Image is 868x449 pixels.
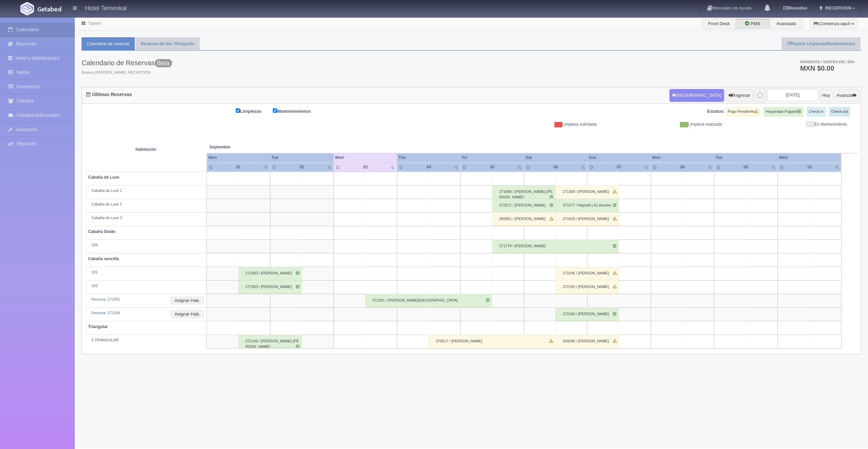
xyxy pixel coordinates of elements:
th: Sun [587,153,651,162]
th: Thu [397,153,460,162]
div: 09 [736,164,756,170]
button: Asignar Hab. [171,297,204,304]
div: 271577 / Nayreth j El atrache [555,199,619,212]
div: 265851 / [PERSON_NAME] [492,212,555,226]
div: 5 TRIANGULAR [88,338,204,343]
div: 272146 / [PERSON_NAME] [PERSON_NAME] [238,335,302,348]
label: Hospedaje Pagado [764,107,803,116]
div: Cabaña de Luxe 1 [88,188,204,194]
div: 271545 / [PERSON_NAME] [555,267,619,280]
button: Hoy [819,89,833,102]
h3: Calendario de Reservas [82,59,172,67]
label: Limpiezas [236,107,272,115]
input: Mantenimientos [273,108,277,113]
th: Wed [778,153,841,162]
h3: MXN $0.00 [800,65,855,72]
th: Fri [461,153,524,162]
div: 271309 / [PERSON_NAME] [555,185,619,199]
b: Cabaña Doble [88,229,115,234]
div: 272165 / [PERSON_NAME] [555,280,619,294]
div: 270517 / [PERSON_NAME] [429,335,555,348]
button: Regresar [725,89,753,102]
div: 101 [88,270,204,275]
img: Getabed [37,6,61,12]
div: 271779 / [PERSON_NAME] [492,239,619,253]
span: Buenos [PERSON_NAME], RECEPCION. [82,70,172,75]
div: 04 [419,164,439,170]
span: Beta [155,59,172,67]
div: 104 [88,243,204,248]
div: 272164 / [PERSON_NAME] [555,307,619,321]
div: Limpieza solicitada [477,122,602,127]
a: Reporte Limpiezas/Mantenimientos [782,37,861,51]
div: 05 [482,164,502,170]
div: 02 [292,164,312,170]
button: ¡Comienza aquí! [810,19,857,29]
div: Limpieza realizada [602,122,727,127]
button: Avanzar [834,89,859,102]
label: Front Desk [702,19,736,29]
div: 272363 / [PERSON_NAME] [238,267,302,280]
b: Cabaña de Luxe [88,175,119,180]
div: 08 [672,164,692,170]
div: Cabaña de Luxe 3 [88,215,204,221]
label: Mantenimientos [273,107,321,115]
label: Avanzado [769,19,803,29]
button: [GEOGRAPHIC_DATA] [669,89,724,102]
th: Sat [524,153,587,162]
div: 271633 / [PERSON_NAME] [555,212,619,226]
div: 03 [355,164,375,170]
th: Wed [334,153,397,162]
div: 269290 / [PERSON_NAME] [555,335,619,348]
h4: Hotel Temexkal [85,3,127,12]
th: Mon [207,153,270,162]
img: Getabed [20,2,34,15]
label: PMS [736,19,770,29]
a: Tablero [88,21,101,26]
div: 271688 / [PERSON_NAME] [PERSON_NAME] [492,185,555,199]
a: Reserva: 272391 [91,297,120,301]
label: Check-out [829,107,850,116]
div: 272571 / [PERSON_NAME] [492,199,555,212]
div: En Mantenimiento [727,122,852,127]
th: Mon [651,153,714,162]
h4: Últimas Reservas [86,92,132,97]
input: Limpiezas [236,108,240,113]
div: 272363 / [PERSON_NAME] [238,280,302,294]
div: Cabaña de Luxe 2 [88,202,204,207]
label: Check-in [807,107,825,116]
div: 102 [88,283,204,289]
span: September [210,144,331,150]
th: Tue [270,153,334,162]
b: Triangular [88,324,108,329]
b: Monedas [783,5,807,11]
strong: Habitación [135,147,156,152]
b: Cabaña sencilla [88,256,119,261]
span: Ingresos / Ventas del día [800,60,855,64]
span: RECEPCION [823,5,851,11]
a: Calendario de reservas [82,37,135,51]
a: Reserva: 272164 [91,311,120,315]
label: Estatus: [707,108,724,115]
button: Asignar Hab. [171,310,204,318]
a: Reservas del día / Recepción [135,37,200,51]
div: 10 [799,164,819,170]
div: 272391 / [PERSON_NAME][GEOGRAPHIC_DATA] [365,294,492,307]
th: Tue [714,153,778,162]
div: 06 [546,164,566,170]
div: 07 [609,164,629,170]
div: 01 [229,164,249,170]
label: Pago Pendiente [726,107,760,116]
